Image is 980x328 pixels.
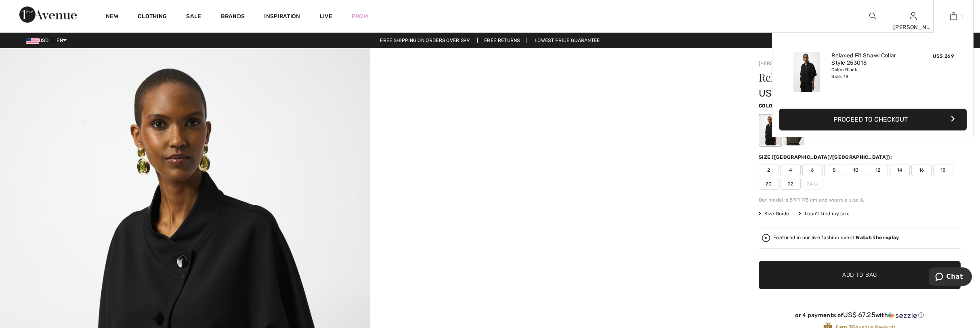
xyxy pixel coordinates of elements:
span: Inspiration [264,13,300,21]
h1: Relaxed Fit Shawl Collar Style 253015 [759,72,927,83]
a: Relaxed Fit Shawl Collar Style 253015 [831,52,911,67]
a: New [106,13,118,21]
a: 1 [934,11,973,21]
div: Size ([GEOGRAPHIC_DATA]/[GEOGRAPHIC_DATA]): [759,153,894,161]
span: 24 [802,178,823,190]
a: Live [320,12,332,21]
div: I can't find my size [799,210,850,217]
div: Our model is 5'9"/175 cm and wears a size 6. [759,196,961,204]
img: My Bag [950,11,957,21]
span: US$ 269 [933,53,954,59]
div: Color: Black Size: 18 [831,67,911,80]
a: Brands [221,13,245,21]
video: Your browser does not support the video tag. [370,48,740,233]
span: 20 [759,178,779,190]
a: Clothing [138,13,167,21]
a: [PERSON_NAME] [759,61,799,66]
img: ring-m.svg [814,182,818,186]
img: 1ère Avenue [19,6,77,23]
iframe: Opens a widget where you can chat to one of our agents [929,267,972,288]
a: Sale [186,13,201,21]
span: EN [57,38,67,43]
a: Prom [352,12,368,21]
span: US$ 67.25 [843,311,875,319]
span: Add to Bag [842,271,877,280]
img: My Info [910,11,917,21]
span: Size Guide [759,210,789,217]
strong: Watch the replay [856,235,899,240]
img: US Dollar [26,38,39,44]
a: Lowest Price Guarantee [528,38,606,43]
img: Watch the replay [762,234,770,242]
img: Relaxed Fit Shawl Collar Style 253015 [793,52,820,92]
a: Free Returns [477,38,527,43]
div: or 4 payments ofUS$ 67.25withSezzle Click to learn more about Sezzle [759,311,961,322]
a: Sign In [910,12,917,20]
div: Black [760,115,781,145]
div: or 4 payments of with [759,311,961,319]
span: USD [26,38,52,43]
img: search the website [869,11,876,21]
span: 1 [961,13,963,20]
span: 22 [781,178,801,190]
img: Sezzle [888,312,917,319]
div: [PERSON_NAME] [893,23,933,32]
span: Color: [759,103,778,109]
span: US$ 269 [759,88,798,99]
a: Free shipping on orders over $99 [374,38,476,43]
span: 2 [759,164,779,176]
button: Add to Bag [759,261,961,289]
div: Featured in our live fashion event. [773,235,899,240]
button: Proceed to Checkout [779,109,967,130]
